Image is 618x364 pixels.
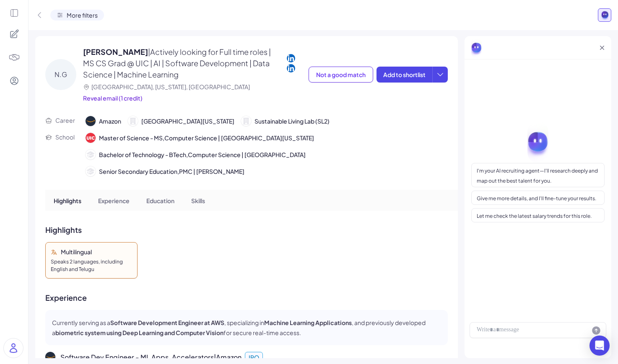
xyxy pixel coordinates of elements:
[45,352,55,362] img: 公司logo
[54,196,81,205] p: Highlights
[264,319,352,326] strong: Machine Learning Applications
[45,59,76,90] div: N.G
[86,116,96,126] img: 公司logo
[99,150,306,159] span: Bachelor of Technology - BTech,Computer Science | [GEOGRAPHIC_DATA]
[51,258,132,273] div: Speaks 2 languages, including English and Telugu
[83,47,148,57] span: [PERSON_NAME]
[98,196,130,205] p: Experience
[99,117,121,126] span: Amazon
[67,11,98,20] span: More filters
[191,196,205,205] p: Skills
[477,213,592,219] span: Let me check the latest salary trends for this role.
[245,352,263,363] span: IPO
[55,329,223,336] strong: biometric system using Deep Learning and Computer Vision
[86,133,96,143] img: 365.jpg
[99,134,314,142] span: Master of Science - MS,Computer Science | [GEOGRAPHIC_DATA][US_STATE]
[477,168,598,184] span: I'm your AI recruiting agent—I'll research deeply and map out the best talent for you.
[477,195,596,201] span: Give me more details, and I'll fine-tune your results.
[55,116,75,125] p: Career
[377,67,432,83] button: Add to shortlist
[83,47,271,79] span: | Actively looking for Full time roles | MS CS Grad @ UIC | AI | Software Development | Data Scie...
[91,83,250,91] p: [GEOGRAPHIC_DATA], [US_STATE], [GEOGRAPHIC_DATA]
[141,117,234,126] span: [GEOGRAPHIC_DATA][US_STATE]
[60,352,448,363] p: Software Dev Engineer - ML Apps, Accelerators | Amazon
[61,248,92,256] div: Multilingual
[99,167,244,176] span: Senior Secondary Education,PMC | [PERSON_NAME]
[589,336,610,356] div: Open Intercom Messenger
[52,318,441,338] p: Currently serving as a , specializing in , and previously developed a for secure real-time access.
[254,117,330,126] span: Sustainable Living Lab (SL2)
[110,319,224,326] strong: Software Development Engineer at AWS
[83,94,143,102] span: Reveal email (1 credit)
[55,133,75,142] p: School
[4,338,23,358] img: user_logo.png
[45,292,448,303] p: Experience
[309,67,373,83] button: Not a good match
[146,196,174,205] p: Education
[8,52,20,63] img: 4blF7nbYMBMHBwcHBwcHBwcHBwcHBwcHB4es+Bd0DLy0SdzEZwAAAABJRU5ErkJggg==
[316,71,366,78] span: Not a good match
[383,71,426,78] span: Add to shortlist
[45,224,448,235] p: Highlights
